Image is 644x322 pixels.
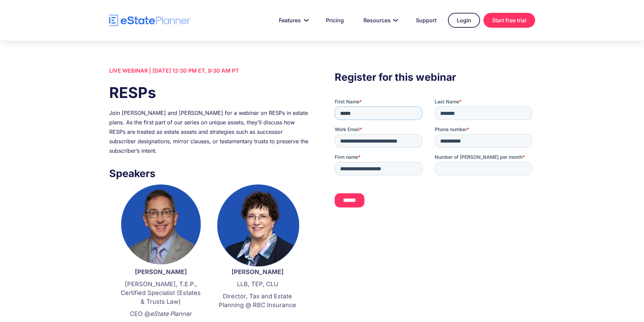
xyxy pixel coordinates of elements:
[318,14,352,27] a: Pricing
[119,309,202,318] p: CEO @
[119,280,202,306] p: [PERSON_NAME], T.E.P., Certified Specialist (Estates & Trusts Law)
[135,268,187,275] strong: [PERSON_NAME]
[448,13,480,28] a: Login
[483,13,535,28] a: Start free trial
[109,82,309,103] h1: RESPs
[109,166,309,181] h3: Speakers
[216,280,299,289] p: LLB, TEP, CLU
[271,14,314,27] a: Features
[216,292,299,309] p: Director, Tax and Estate Planning @ RBC Insurance
[355,14,404,27] a: Resources
[216,313,299,322] p: ‍
[408,14,445,27] a: Support
[232,268,284,275] strong: [PERSON_NAME]
[335,69,535,85] h3: Register for this webinar
[109,66,309,75] div: LIVE WEBINAR | [DATE] 12:30 PM ET, 9:30 AM PT
[109,108,309,155] div: Join [PERSON_NAME] and [PERSON_NAME] for a webinar on RESPs in estate plans. As the first part of...
[335,98,535,219] iframe: Form 0
[109,15,190,26] a: home
[150,310,192,317] em: eState Planner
